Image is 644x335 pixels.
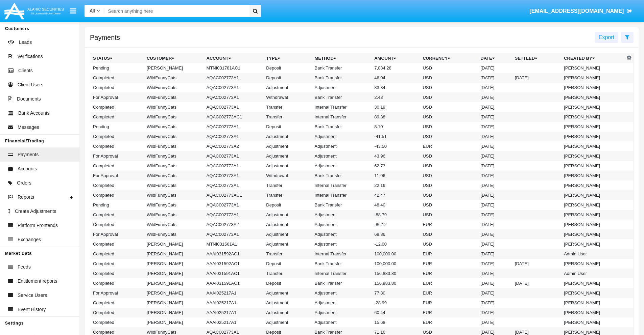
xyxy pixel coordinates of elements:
[144,249,204,259] td: [PERSON_NAME]
[478,122,512,132] td: [DATE]
[478,308,512,317] td: [DATE]
[561,278,625,288] td: [PERSON_NAME]
[478,151,512,161] td: [DATE]
[90,278,144,288] td: Completed
[372,249,420,259] td: 100,000.00
[478,278,512,288] td: [DATE]
[204,239,264,249] td: MTNI031561A1
[372,298,420,308] td: -28.99
[420,210,478,220] td: USD
[263,132,312,141] td: Adjustment
[204,132,264,141] td: AQAC002773A1
[19,39,32,46] span: Leads
[372,278,420,288] td: 156,883.80
[18,110,50,117] span: Bank Accounts
[420,200,478,210] td: USD
[144,132,204,141] td: WildFunnyCats
[204,308,264,317] td: AAAI025217A1
[372,83,420,92] td: 83.34
[478,269,512,278] td: [DATE]
[372,171,420,180] td: 11.06
[420,298,478,308] td: EUR
[263,249,312,259] td: Transfer
[561,102,625,112] td: [PERSON_NAME]
[312,269,372,278] td: Internal Transfer
[144,288,204,298] td: [PERSON_NAME]
[372,200,420,210] td: 48.40
[18,278,57,285] span: Entitlement reports
[90,8,95,13] span: All
[420,161,478,171] td: USD
[204,210,264,220] td: AQAC002773A1
[18,292,47,299] span: Service Users
[372,63,420,73] td: 7,084.28
[478,259,512,269] td: [DATE]
[204,151,264,161] td: AQAC002773A1
[204,171,264,180] td: AQAC002773A1
[144,92,204,102] td: WildFunnyCats
[18,306,46,313] span: Event History
[420,190,478,200] td: USD
[263,92,312,102] td: Withdrawal
[372,161,420,171] td: 62.73
[420,141,478,151] td: EUR
[561,249,625,259] td: Admin User
[526,2,636,21] a: [EMAIL_ADDRESS][DOMAIN_NAME]
[478,171,512,180] td: [DATE]
[372,112,420,122] td: 89.38
[372,53,420,63] th: Amount
[312,53,372,63] th: Method
[561,112,625,122] td: [PERSON_NAME]
[90,308,144,317] td: Completed
[90,210,144,220] td: Completed
[420,259,478,269] td: EUR
[478,239,512,249] td: [DATE]
[478,220,512,229] td: [DATE]
[420,102,478,112] td: USD
[204,122,264,132] td: AQAC002773A1
[90,171,144,180] td: For Approval
[204,161,264,171] td: AQAC002773A1
[263,171,312,180] td: Withdrawal
[478,141,512,151] td: [DATE]
[204,249,264,259] td: AAAI031592AC1
[312,132,372,141] td: Adjustment
[144,102,204,112] td: WildFunnyCats
[18,151,39,158] span: Payments
[312,73,372,83] td: Bank Transfer
[263,73,312,83] td: Deposit
[372,92,420,102] td: 2.43
[478,210,512,220] td: [DATE]
[90,63,144,73] td: Pending
[90,317,144,327] td: Completed
[312,278,372,288] td: Bank Transfer
[144,317,204,327] td: [PERSON_NAME]
[90,220,144,229] td: Completed
[263,220,312,229] td: Adjustment
[312,161,372,171] td: Adjustment
[204,229,264,239] td: AQAC002773A1
[478,161,512,171] td: [DATE]
[144,53,204,63] th: Customer
[312,308,372,317] td: Adjustment
[263,180,312,190] td: Transfer
[90,249,144,259] td: Completed
[312,249,372,259] td: Internal Transfer
[420,83,478,92] td: USD
[263,151,312,161] td: Adjustment
[420,171,478,180] td: USD
[90,180,144,190] td: Completed
[263,112,312,122] td: Transfer
[312,239,372,249] td: Adjustment
[204,102,264,112] td: AQAC002773A1
[420,92,478,102] td: USD
[372,308,420,317] td: 60.44
[144,308,204,317] td: [PERSON_NAME]
[17,179,31,187] span: Orders
[312,298,372,308] td: Adjustment
[372,141,420,151] td: -43.50
[144,239,204,249] td: [PERSON_NAME]
[561,317,625,327] td: [PERSON_NAME]
[144,259,204,269] td: [PERSON_NAME]
[312,63,372,73] td: Bank Transfer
